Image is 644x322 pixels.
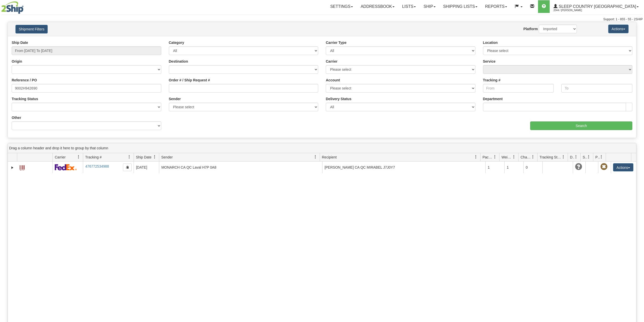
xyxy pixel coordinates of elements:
[12,115,21,120] label: Other
[597,153,606,161] a: Pickup Status filter column settings
[491,153,499,161] a: Packages filter column settings
[482,155,493,160] span: Packages
[169,59,188,64] label: Destination
[12,40,28,45] label: Ship Date
[326,96,351,101] label: Delivery Status
[583,155,587,160] span: Shipment Issues
[10,165,15,170] a: Expand
[322,162,486,173] td: [PERSON_NAME] CA QC MIRABEL J7J0Y7
[169,78,210,83] label: Order # / Ship Request #
[74,153,83,161] a: Carrier filter column settings
[523,162,542,173] td: 0
[420,0,439,13] a: Ship
[530,121,632,130] input: Search
[561,84,632,93] input: To
[134,162,159,173] td: [DATE]
[326,40,346,45] label: Carrier Type
[608,25,629,33] button: Actions
[570,155,574,160] span: Delivery Status
[600,163,607,170] span: Pickup Not Assigned
[136,155,151,160] span: Ship Date
[311,153,320,161] a: Sender filter column settings
[439,0,481,13] a: Shipping lists
[553,8,592,13] span: 2044 / [PERSON_NAME]
[398,0,420,13] a: Lists
[584,153,593,161] a: Shipment Issues filter column settings
[55,155,66,160] span: Carrier
[169,40,184,45] label: Category
[529,153,537,161] a: Charge filter column settings
[159,162,322,173] td: MONARCH CA QC Laval H7P 0A8
[521,155,531,160] span: Charge
[20,163,25,171] a: Label
[12,96,38,101] label: Tracking Status
[55,164,77,170] img: 2 - FedEx Express®
[502,155,512,160] span: Weight
[572,153,580,161] a: Delivery Status filter column settings
[483,96,503,101] label: Department
[559,153,568,161] a: Tracking Status filter column settings
[540,155,562,160] span: Tracking Status
[8,143,636,153] div: grid grouping header
[483,40,498,45] label: Location
[1,1,24,14] img: logo2044.jpg
[357,0,398,13] a: Addressbook
[1,17,643,22] div: Support: 1 - 855 - 55 - 2SHIP
[326,0,357,13] a: Settings
[575,163,582,170] span: Unknown
[169,96,181,101] label: Sender
[510,153,518,161] a: Weight filter column settings
[85,164,109,168] a: 476772534988
[504,162,523,173] td: 1
[85,155,102,160] span: Tracking #
[558,4,636,9] span: Sleep Country [GEOGRAPHIC_DATA]
[613,163,633,171] button: Actions
[481,0,511,13] a: Reports
[125,153,134,161] a: Tracking # filter column settings
[326,59,337,64] label: Carrier
[550,0,642,13] a: Sleep Country [GEOGRAPHIC_DATA] 2044 / [PERSON_NAME]
[485,162,504,173] td: 1
[161,155,173,160] span: Sender
[595,155,600,160] span: Pickup Status
[523,26,538,31] label: Platform
[12,59,22,64] label: Origin
[123,164,132,171] button: Copy to clipboard
[483,78,500,83] label: Tracking #
[483,59,496,64] label: Service
[472,153,480,161] a: Recipient filter column settings
[15,25,48,33] button: Shipment Filters
[12,78,37,83] label: Reference / PO
[483,84,554,93] input: From
[632,135,643,187] iframe: chat widget
[150,153,159,161] a: Ship Date filter column settings
[326,78,340,83] label: Account
[322,155,337,160] span: Recipient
